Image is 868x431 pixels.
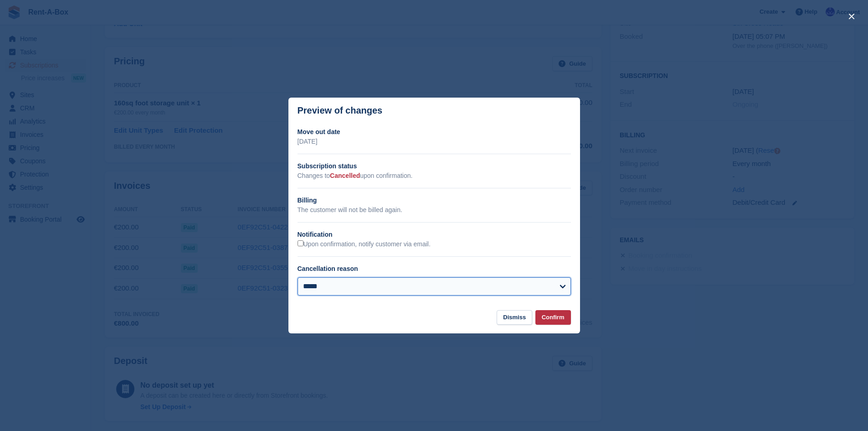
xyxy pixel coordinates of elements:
p: The customer will not be billed again. [298,205,571,215]
h2: Notification [298,230,571,239]
h2: Billing [298,196,571,205]
label: Upon confirmation, notify customer via email. [298,240,431,249]
span: Cancelled [330,172,360,179]
p: [DATE] [298,137,571,146]
p: Changes to upon confirmation. [298,171,571,181]
h2: Move out date [298,127,571,137]
button: close [844,9,859,24]
p: Preview of changes [298,105,383,116]
button: Dismiss [497,310,532,325]
label: Cancellation reason [298,265,358,272]
button: Confirm [535,310,571,325]
h2: Subscription status [298,161,571,171]
input: Upon confirmation, notify customer via email. [298,240,303,246]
